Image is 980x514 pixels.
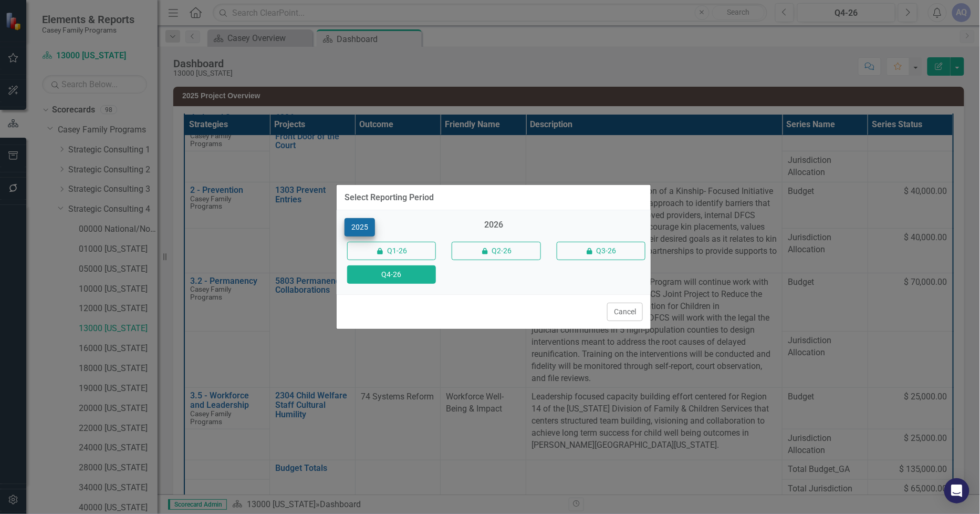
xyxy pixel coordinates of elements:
[345,193,434,202] div: Select Reporting Period
[345,218,375,237] button: 2025
[449,219,538,237] div: 2026
[347,265,436,284] button: Q4-26
[347,242,436,260] button: Q1-26
[452,242,540,260] button: Q2-26
[607,303,643,321] button: Cancel
[557,242,645,260] button: Q3-26
[944,478,969,503] div: Open Intercom Messenger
